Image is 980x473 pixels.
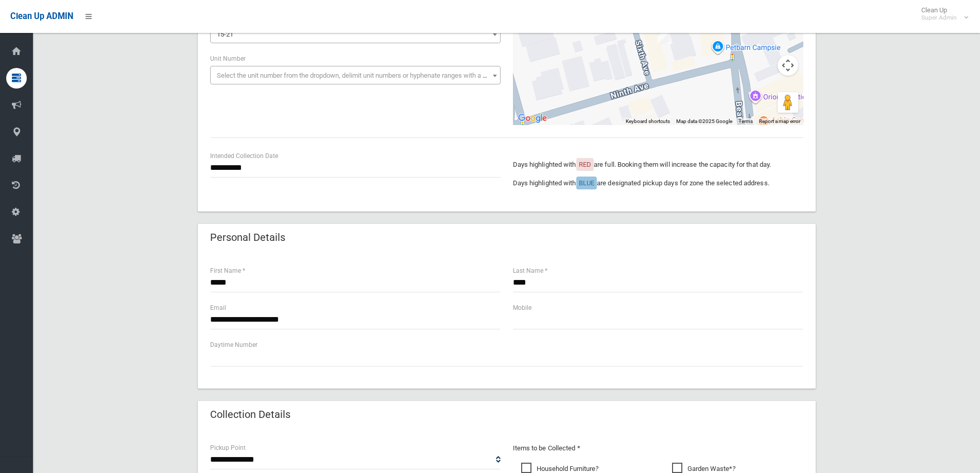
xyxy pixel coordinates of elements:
span: BLUE [579,179,594,187]
p: Items to be Collected * [513,442,803,454]
a: Report a map error [759,118,800,124]
span: RED [579,161,591,168]
span: 15-21 [210,25,501,43]
span: Select the unit number from the dropdown, delimit unit numbers or hyphenate ranges with a comma [217,72,505,79]
p: Days highlighted with are designated pickup days for zone the selected address. [513,177,803,189]
span: Map data ©2025 Google [676,118,732,124]
span: Clean Up ADMIN [10,11,73,21]
header: Personal Details [198,227,298,248]
button: Drag Pegman onto the map to open Street View [778,92,798,113]
small: Super Admin [921,14,957,22]
button: Map camera controls [778,55,798,76]
button: Keyboard shortcuts [626,118,670,125]
span: 15-21 [213,27,498,42]
img: Google [515,112,549,125]
div: 15-21 Ninth Avenue, CAMPSIE NSW 2194 [658,27,670,44]
span: Clean Up [916,6,967,22]
p: Days highlighted with are full. Booking them will increase the capacity for that day. [513,159,803,171]
a: Open this area in Google Maps (opens a new window) [515,112,549,125]
header: Collection Details [198,405,303,425]
span: 15-21 [217,30,233,38]
a: Terms (opens in new tab) [738,118,753,124]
